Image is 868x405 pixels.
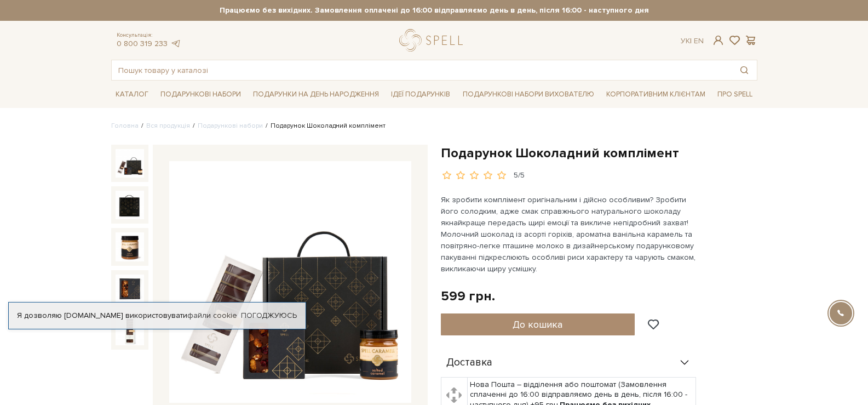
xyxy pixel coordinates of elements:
[446,358,492,368] span: Доставка
[513,318,562,330] span: До кошика
[9,311,306,321] div: Я дозволяю [DOMAIN_NAME] використовувати
[116,316,144,345] img: Подарунок Шоколадний комплімент
[111,122,139,130] a: Головна
[111,5,757,15] strong: Працюємо без вихідних. Замовлення оплачені до 16:00 відправляємо день в день, після 16:00 - насту...
[169,161,411,403] img: Подарунок Шоколадний комплімент
[117,39,168,48] a: 0 800 319 233
[111,86,153,103] a: Каталог
[694,36,704,45] a: En
[441,288,495,305] div: 599 грн.
[170,39,181,48] a: telegram
[441,194,698,275] p: Як зробити комплімент оригінальним і дійсно особливим? Зробити його солодким, адже смак справжньо...
[441,313,635,335] button: До кошика
[116,149,144,178] img: Подарунок Шоколадний комплімент
[602,85,710,104] a: Корпоративним клієнтам
[116,191,144,219] img: Подарунок Шоколадний комплімент
[146,122,190,130] a: Вся продукція
[458,85,599,104] a: Подарункові набори вихователю
[514,170,525,181] div: 5/5
[187,311,237,320] a: файли cookie
[116,275,144,303] img: Подарунок Шоколадний комплімент
[198,122,263,130] a: Подарункові набори
[399,29,468,52] a: logo
[690,36,692,45] span: |
[241,311,297,321] a: Погоджуюсь
[387,86,455,103] a: Ідеї подарунків
[117,32,181,39] span: Консультація:
[713,86,757,103] a: Про Spell
[263,121,386,131] li: Подарунок Шоколадний комплімент
[112,60,732,80] input: Пошук товару у каталозі
[441,145,757,162] h1: Подарунок Шоколадний комплімент
[116,232,144,261] img: Подарунок Шоколадний комплімент
[681,36,704,46] div: Ук
[249,86,383,103] a: Подарунки на День народження
[732,60,757,80] button: Пошук товару у каталозі
[156,86,245,103] a: Подарункові набори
